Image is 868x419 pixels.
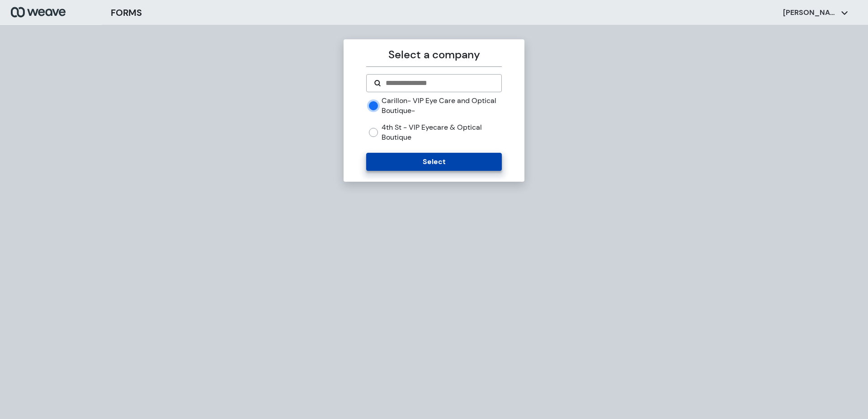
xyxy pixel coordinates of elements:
label: 4th St - VIP Eyecare & Optical Boutique [382,122,501,142]
p: [PERSON_NAME] [783,8,837,18]
input: Search [385,78,494,89]
label: Carillon- VIP Eye Care and Optical Boutique- [382,96,501,115]
p: Select a company [366,47,501,63]
button: Select [366,153,501,171]
h3: FORMS [111,6,142,19]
